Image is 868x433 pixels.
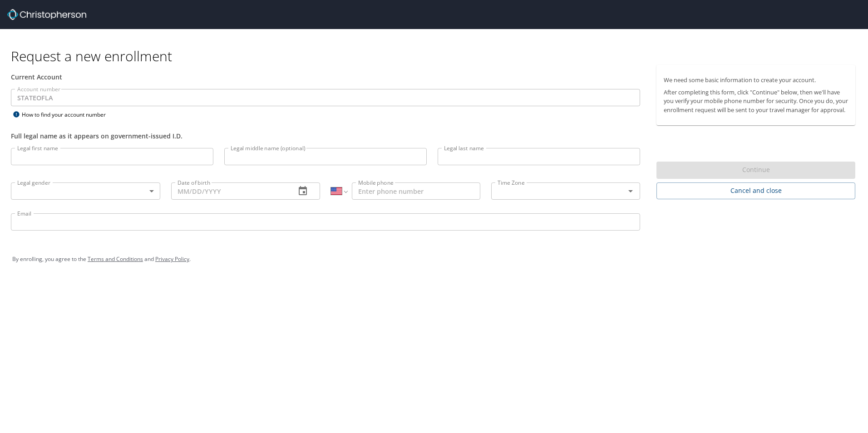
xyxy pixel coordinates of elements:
img: cbt logo [7,9,86,20]
p: We need some basic information to create your account. [664,76,848,84]
button: Cancel and close [656,182,855,199]
input: Enter phone number [352,182,480,200]
p: After completing this form, click "Continue" below, then we'll have you verify your mobile phone ... [664,88,848,114]
a: Privacy Policy [155,255,189,263]
div: Full legal name as it appears on government-issued I.D. [11,131,640,141]
div: By enrolling, you agree to the and . [12,248,856,271]
div: Current Account [11,72,640,82]
button: Open [624,185,637,197]
input: MM/DD/YYYY [171,182,289,200]
h1: Request a new enrollment [11,47,863,65]
div: How to find your account number [11,109,124,120]
a: Terms and Conditions [88,255,143,263]
div: ​ [11,182,160,200]
span: Cancel and close [664,185,848,197]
